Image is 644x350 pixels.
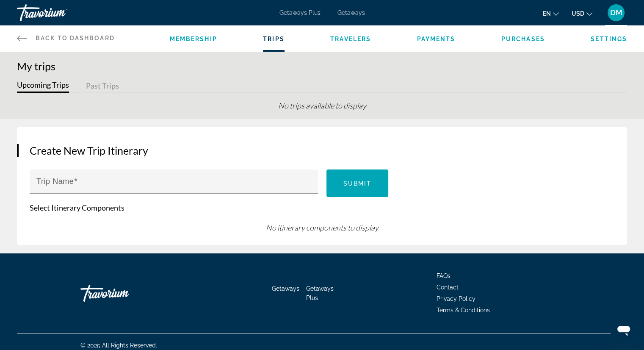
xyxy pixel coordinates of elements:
[30,144,614,157] h3: Create New Trip Itinerary
[326,169,389,197] button: Submit
[17,80,69,93] button: Upcoming Trips
[572,10,584,17] span: USD
[610,8,622,17] span: DM
[306,285,334,301] a: Getaways Plus
[80,281,165,306] a: Travorium
[30,223,614,232] div: No itinerary components to display
[17,2,102,24] a: Travorium
[417,36,456,42] a: Payments
[437,295,475,302] a: Privacy Policy
[80,342,157,349] span: © 2025 All Rights Reserved.
[591,36,627,42] a: Settings
[501,36,545,42] a: Purchases
[437,284,459,291] a: Contact
[437,307,490,314] a: Terms & Conditions
[610,316,637,343] iframe: Button to launch messaging window
[572,7,592,19] button: Change currency
[86,80,119,93] button: Past Trips
[337,9,365,16] a: Getaways
[605,4,627,22] button: User Menu
[437,272,451,279] a: FAQs
[17,60,627,72] h1: My trips
[17,101,627,119] div: No trips available to display
[543,7,559,19] button: Change language
[36,177,74,186] mat-label: Trip Name
[272,285,299,292] a: Getaways
[17,25,115,51] a: Back to Dashboard
[30,203,614,212] p: Select Itinerary Components
[263,36,285,42] a: Trips
[330,36,371,42] a: Travelers
[36,35,115,42] span: Back to Dashboard
[170,36,217,42] a: Membership
[543,10,551,17] span: en
[279,9,321,16] a: Getaways Plus
[343,180,372,187] span: Submit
